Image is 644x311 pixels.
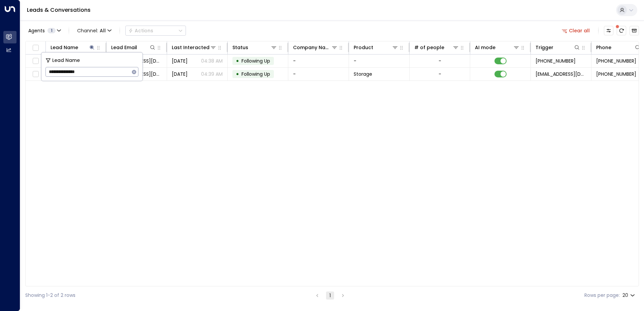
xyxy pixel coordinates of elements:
[28,28,45,33] span: Agents
[25,26,63,35] button: Agents1
[201,58,223,64] p: 04:38 AM
[241,58,270,64] span: Following Up
[236,55,239,67] div: •
[536,71,586,77] span: leads@space-station.co.uk
[622,290,636,300] div: 20
[111,43,156,51] div: Lead Email
[596,58,636,64] span: +447786704039
[536,43,553,51] div: Trigger
[596,43,641,51] div: Phone
[125,26,186,36] button: Actions
[596,71,636,77] span: +447786704039
[293,43,338,51] div: Company Name
[475,43,520,51] div: AI mode
[111,43,137,51] div: Lead Email
[288,68,349,80] td: -
[232,43,248,51] div: Status
[51,43,95,51] div: Lead Name
[236,68,239,80] div: •
[313,291,347,300] nav: pagination navigation
[630,26,639,35] button: Archived Leads
[31,44,40,52] span: Toggle select all
[51,43,78,51] div: Lead Name
[349,55,410,67] td: -
[414,43,459,51] div: # of people
[604,26,613,35] button: Customize
[326,291,334,300] button: page 1
[536,58,576,64] span: +447786704039
[475,43,495,51] div: AI mode
[47,28,56,33] span: 1
[52,57,80,64] span: Lead Name
[74,26,114,35] button: Channel:All
[414,43,444,51] div: # of people
[354,43,373,51] div: Product
[27,6,91,14] a: Leads & Conversations
[232,43,277,51] div: Status
[172,71,188,77] span: Yesterday
[288,55,349,67] td: -
[439,58,441,64] div: -
[439,71,441,77] div: -
[31,57,40,65] span: Toggle select row
[617,26,626,35] span: There are new threads available. Refresh the grid to view the latest updates.
[25,292,75,299] div: Showing 1-2 of 2 rows
[74,26,114,35] span: Channel:
[172,43,217,51] div: Last Interacted
[584,292,620,299] label: Rows per page:
[31,70,40,78] span: Toggle select row
[596,43,611,51] div: Phone
[559,26,593,35] button: Clear all
[128,28,153,34] div: Actions
[172,43,210,51] div: Last Interacted
[201,71,223,77] p: 04:39 AM
[172,58,188,64] span: Oct 10, 2025
[354,71,372,77] span: Storage
[241,71,270,77] span: Following Up
[354,43,398,51] div: Product
[293,43,331,51] div: Company Name
[536,43,580,51] div: Trigger
[125,26,186,36] div: Button group with a nested menu
[100,28,106,33] span: All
